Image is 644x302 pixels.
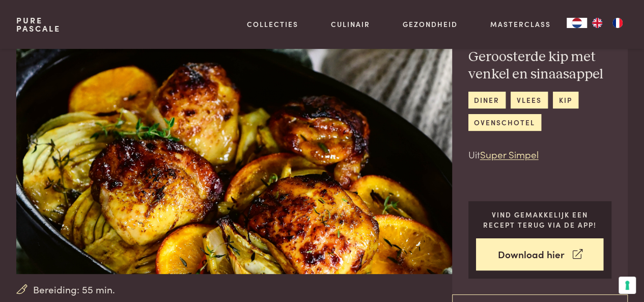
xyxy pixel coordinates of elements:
[468,92,506,108] a: diner
[619,277,636,294] button: Uw voorkeuren voor toestemming voor trackingtechnologieën
[480,147,539,161] a: Super Simpel
[16,16,61,33] a: PurePascale
[403,19,458,30] a: Gezondheid
[511,92,547,108] a: vlees
[468,147,612,162] p: Uit
[587,18,628,28] ul: Language list
[567,18,628,28] aside: Language selected: Nederlands
[476,238,603,270] a: Download hier
[587,18,607,28] a: EN
[468,48,612,84] h2: Geroosterde kip met venkel en sinaasappel
[247,19,298,30] a: Collecties
[331,19,370,30] a: Culinair
[553,92,578,108] a: kip
[16,1,471,274] img: Geroosterde kip met venkel en sinaasappel
[476,209,603,230] p: Vind gemakkelijk een recept terug via de app!
[567,18,587,28] a: NL
[33,282,115,297] span: Bereiding: 55 min.
[468,114,541,131] a: ovenschotel
[607,18,628,28] a: FR
[490,19,550,30] a: Masterclass
[567,18,587,28] div: Language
